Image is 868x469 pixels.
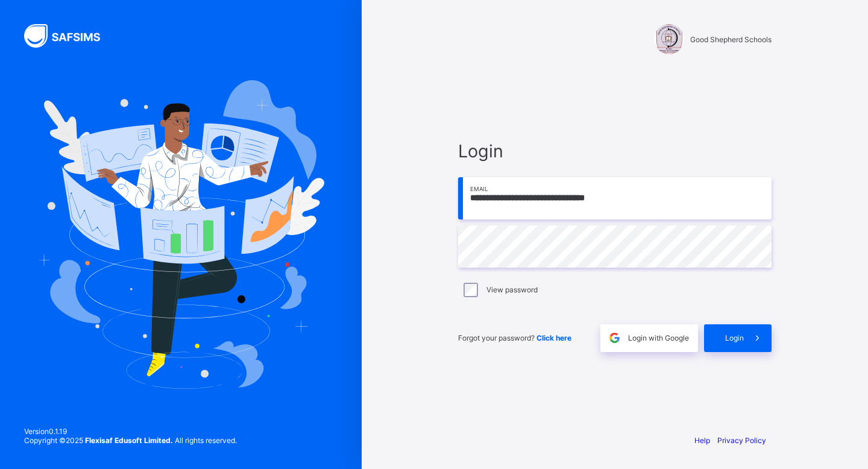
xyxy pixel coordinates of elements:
[24,427,237,436] span: Version 0.1.19
[717,436,766,445] a: Privacy Policy
[486,285,538,294] label: View password
[694,436,710,445] a: Help
[725,333,744,342] span: Login
[628,333,689,342] span: Login with Google
[536,333,571,342] a: Click here
[458,140,772,162] span: Login
[458,333,571,342] span: Forgot your password?
[24,24,115,48] img: SAFSIMS Logo
[85,436,173,445] strong: Flexisaf Edusoft Limited.
[37,80,324,389] img: Hero Image
[608,331,621,345] img: google.396cfc9801f0270233282035f929180a.svg
[24,436,237,445] span: Copyright © 2025 All rights reserved.
[690,35,772,44] span: Good Shepherd Schools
